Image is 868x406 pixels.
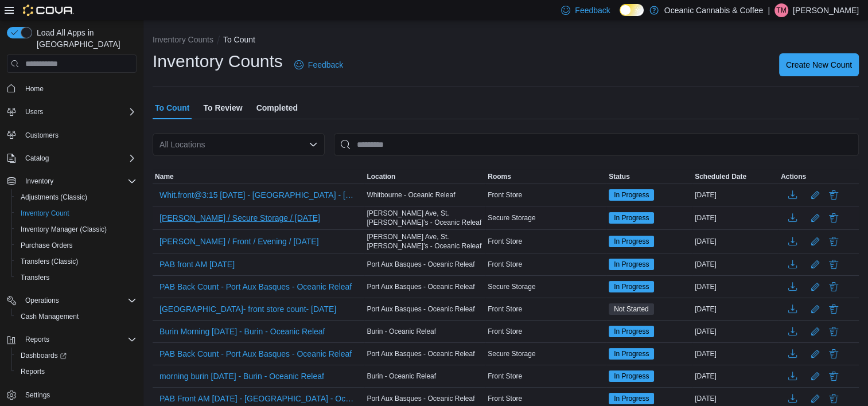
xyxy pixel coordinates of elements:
[21,367,45,376] span: Reports
[21,193,87,202] span: Adjustments (Classic)
[11,205,141,221] button: Inventory Count
[692,211,779,225] div: [DATE]
[692,235,779,248] div: [DATE]
[16,206,74,220] a: Inventory Count
[827,235,840,248] button: Delete
[203,96,242,119] span: To Review
[25,296,59,305] span: Operations
[11,309,141,325] button: Cash Management
[367,304,474,314] span: Port Aux Basques - Oceanic Releaf
[155,96,189,119] span: To Count
[367,349,474,358] span: Port Aux Basques - Oceanic Releaf
[25,391,50,400] span: Settings
[827,392,840,405] button: Delete
[808,345,822,362] button: Edit count details
[334,133,859,156] input: This is a search bar. After typing your query, hit enter to filter the results lower in the page.
[155,172,174,181] span: Name
[11,237,141,253] button: Purchase Orders
[155,186,362,204] button: Whit.front@3:15 [DATE] - [GEOGRAPHIC_DATA] - [GEOGRAPHIC_DATA] Releaf
[614,282,649,292] span: In Progress
[159,326,325,337] span: Burin Morning [DATE] - Burin - Oceanic Releaf
[153,50,283,73] h1: Inventory Counts
[155,256,239,273] button: PAB front AM [DATE]
[367,372,436,381] span: Burin - Oceanic Releaf
[21,273,49,282] span: Transfers
[25,131,59,140] span: Customers
[364,170,485,184] button: Location
[155,345,356,362] button: PAB Back Count - Port Aux Basques - Oceanic Releaf
[155,233,324,250] button: [PERSON_NAME] / Front / Evening / [DATE]
[614,190,649,200] span: In Progress
[21,333,137,346] span: Reports
[11,189,141,205] button: Adjustments (Classic)
[575,5,610,16] span: Feedback
[485,170,606,184] button: Rooms
[2,173,141,189] button: Inventory
[808,323,822,340] button: Edit count details
[609,281,654,292] span: In Progress
[609,172,630,181] span: Status
[25,335,49,344] span: Reports
[16,271,137,284] span: Transfers
[367,232,483,251] span: [PERSON_NAME] Ave, St. [PERSON_NAME]’s - Oceanic Releaf
[614,259,649,270] span: In Progress
[155,300,341,318] button: [GEOGRAPHIC_DATA]- front store count- [DATE]
[16,190,92,204] a: Adjustments (Classic)
[308,59,343,71] span: Feedback
[692,280,779,294] div: [DATE]
[21,241,73,250] span: Purchase Orders
[159,212,320,224] span: [PERSON_NAME] / Secure Storage / [DATE]
[11,221,141,237] button: Inventory Manager (Classic)
[159,303,336,315] span: [GEOGRAPHIC_DATA]- front store count- [DATE]
[827,211,840,225] button: Delete
[21,294,137,307] span: Operations
[16,271,54,284] a: Transfers
[159,393,357,404] span: PAB Front AM [DATE] - [GEOGRAPHIC_DATA] - Oceanic Releaf - Recount - Recount
[2,331,141,348] button: Reports
[16,255,137,268] span: Transfers (Classic)
[2,127,141,143] button: Customers
[16,222,111,236] a: Inventory Manager (Classic)
[21,388,137,402] span: Settings
[367,282,474,291] span: Port Aux Basques - Oceanic Releaf
[485,392,606,405] div: Front Store
[485,280,606,294] div: Secure Storage
[781,172,806,181] span: Actions
[290,53,348,76] a: Feedback
[614,371,649,381] span: In Progress
[485,347,606,361] div: Secure Storage
[367,172,395,181] span: Location
[664,3,764,17] p: Oceanic Cannabis & Coffee
[485,325,606,338] div: Front Store
[827,280,840,294] button: Delete
[21,128,137,142] span: Customers
[16,349,71,362] a: Dashboards
[21,105,137,119] span: Users
[774,3,788,17] div: Tyler Mackey
[159,370,324,382] span: morning burin [DATE] - Burin - Oceanic Releaf
[2,387,141,403] button: Settings
[16,349,137,362] span: Dashboards
[692,188,779,202] div: [DATE]
[695,172,746,181] span: Scheduled Date
[21,351,67,360] span: Dashboards
[25,107,43,116] span: Users
[692,392,779,405] div: [DATE]
[606,170,692,184] button: Status
[16,222,137,236] span: Inventory Manager (Classic)
[16,239,137,252] span: Purchase Orders
[159,189,357,201] span: Whit.front@3:15 [DATE] - [GEOGRAPHIC_DATA] - [GEOGRAPHIC_DATA] Releaf
[23,5,74,16] img: Cova
[159,281,352,292] span: PAB Back Count - Port Aux Basques - Oceanic Releaf
[16,255,83,268] a: Transfers (Classic)
[614,236,649,247] span: In Progress
[2,80,141,96] button: Home
[485,257,606,271] div: Front Store
[25,177,53,186] span: Inventory
[155,368,329,385] button: morning burin [DATE] - Burin - Oceanic Releaf
[153,34,859,48] nav: An example of EuiBreadcrumbs
[16,310,83,323] a: Cash Management
[16,239,77,252] a: Purchase Orders
[614,393,649,404] span: In Progress
[367,209,483,227] span: [PERSON_NAME] Ave, St. [PERSON_NAME]’s - Oceanic Releaf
